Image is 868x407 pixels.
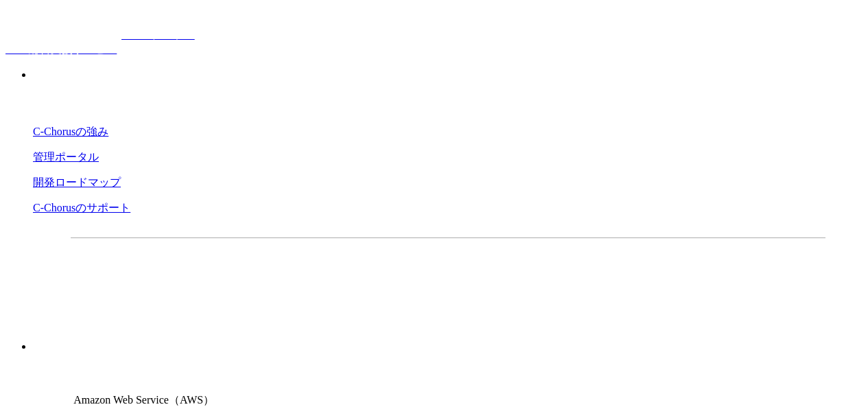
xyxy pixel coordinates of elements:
p: サービス [33,340,863,354]
a: AWS総合支援サービス C-Chorus NHN テコラスAWS総合支援サービス [5,29,195,55]
a: C-Chorusのサポート [33,202,130,213]
img: 矢印 [419,275,430,280]
a: 開発ロードマップ [33,176,121,188]
img: 矢印 [653,275,664,280]
a: まずは相談する [455,260,676,294]
img: Amazon Web Service（AWS） [33,365,71,404]
span: Amazon Web Service（AWS） [73,394,214,406]
a: C-Chorusの強み [33,126,108,137]
a: 資料を請求する [220,260,441,294]
a: 管理ポータル [33,151,99,163]
p: 強み [33,68,863,82]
